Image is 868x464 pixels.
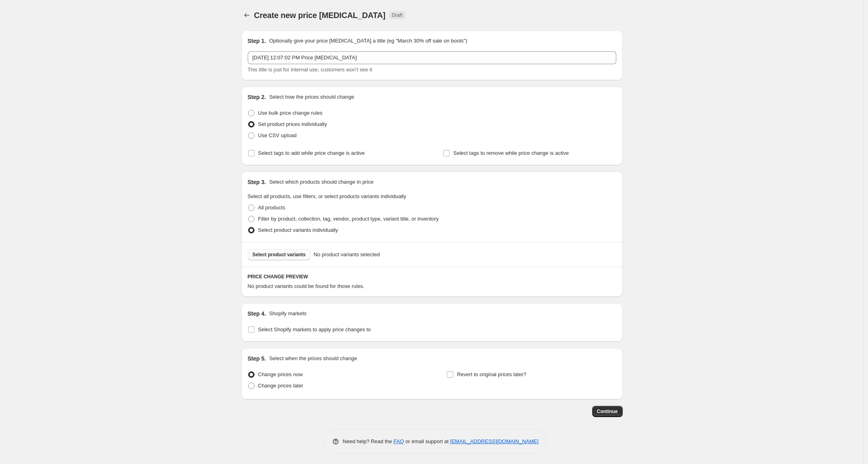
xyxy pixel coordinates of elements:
[248,193,406,199] span: Select all products, use filters, or select products variants individually
[258,216,439,222] span: Filter by product, collection, tag, vendor, product type, variant title, or inventory
[254,11,386,20] span: Create new price [MEDICAL_DATA]
[392,12,402,18] span: Draft
[241,10,253,21] button: Price change jobs
[258,132,297,138] span: Use CSV upload
[248,274,616,280] h6: PRICE CHANGE PREVIEW
[453,150,569,156] span: Select tags to remove while price change is active
[269,310,306,318] p: Shopify markets
[248,283,365,289] span: No product variants could be found for those rules.
[248,51,616,64] input: 30% off holiday sale
[258,150,365,156] span: Select tags to add while price change is active
[404,438,450,444] span: or email support at
[269,178,373,186] p: Select which products should change in price
[258,121,327,127] span: Set product prices individually
[450,438,538,444] a: [EMAIL_ADDRESS][DOMAIN_NAME]
[248,93,266,101] h2: Step 2.
[269,93,354,101] p: Select how the prices should change
[269,37,467,45] p: Optionally give your price [MEDICAL_DATA] a title (eg "March 30% off sale on boots")
[592,406,623,417] button: Continue
[248,249,311,260] button: Select product variants
[258,371,303,377] span: Change prices now
[258,227,338,233] span: Select product variants individually
[248,178,266,186] h2: Step 3.
[597,408,618,415] span: Continue
[248,355,266,363] h2: Step 5.
[248,67,372,73] span: This title is just for internal use, customers won't see it
[269,355,357,363] p: Select when the prices should change
[314,251,380,259] span: No product variants selected
[248,37,266,45] h2: Step 1.
[258,326,371,332] span: Select Shopify markets to apply price changes to
[343,438,394,444] span: Need help? Read the
[258,205,285,211] span: All products
[258,110,322,116] span: Use bulk price change rules
[258,383,304,389] span: Change prices later
[393,438,404,444] a: FAQ
[457,371,526,377] span: Revert to original prices later?
[253,251,306,258] span: Select product variants
[248,310,266,318] h2: Step 4.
